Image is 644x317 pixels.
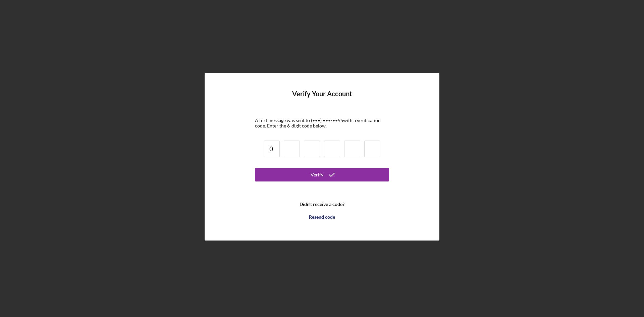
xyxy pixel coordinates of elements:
div: Verify [311,168,323,181]
h4: Verify Your Account [292,90,352,108]
button: Resend code [255,210,389,224]
div: A text message was sent to (•••) •••-•• 95 with a verification code. Enter the 6-digit code below. [255,118,389,128]
div: Resend code [309,210,335,224]
button: Verify [255,168,389,181]
b: Didn't receive a code? [300,202,344,207]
